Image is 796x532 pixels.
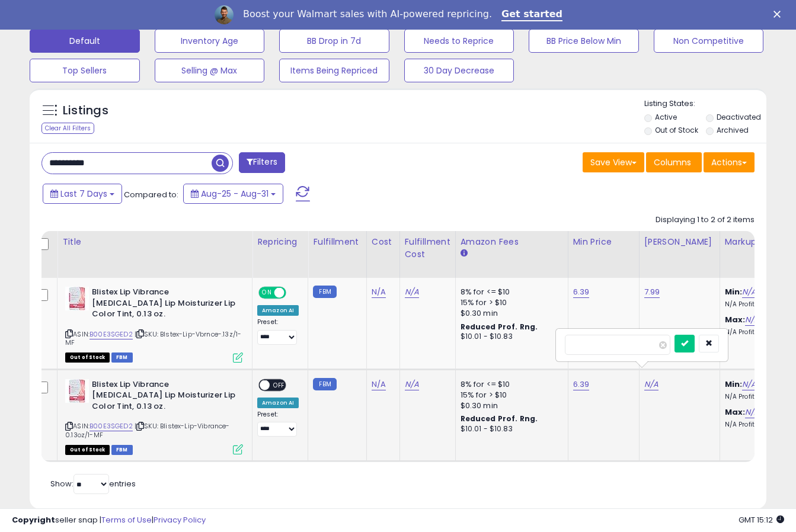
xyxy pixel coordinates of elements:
div: $0.30 min [461,308,559,319]
a: N/A [745,314,759,326]
a: Privacy Policy [154,514,206,525]
div: Clear All Filters [41,123,94,134]
span: FBM [111,445,133,455]
a: B00E3SGED2 [89,329,133,339]
small: FBM [313,378,336,390]
div: Cost [372,236,395,248]
b: Max: [725,314,746,325]
small: Amazon Fees. [461,248,468,259]
label: Out of Stock [655,125,698,135]
div: Fulfillment Cost [405,236,450,261]
span: OFF [270,380,289,390]
span: Last 7 Days [60,188,107,200]
button: Top Sellers [30,59,140,82]
span: 2025-09-10 15:12 GMT [739,514,784,525]
a: 7.99 [644,286,660,298]
div: ASIN: [65,379,243,454]
span: Aug-25 - Aug-31 [201,188,268,200]
div: Min Price [573,236,634,248]
label: Active [655,112,677,122]
span: | SKU: Blstex-Lip-Vbrnce-.13z/1-MF [65,329,241,347]
b: Reduced Prof. Rng. [461,322,538,332]
img: 41L2KCxZpeL._SL40_.jpg [65,287,89,310]
span: FBM [111,352,133,363]
h5: Listings [63,102,108,119]
a: N/A [372,379,386,390]
button: Columns [646,152,702,172]
span: All listings that are currently out of stock and unavailable for purchase on Amazon [65,445,110,455]
div: [PERSON_NAME] [644,236,715,248]
a: N/A [745,406,759,418]
a: 6.39 [573,379,590,390]
span: Columns [654,156,691,168]
label: Deactivated [717,112,761,122]
div: $0.30 min [461,400,559,411]
a: N/A [742,379,756,390]
div: Title [62,236,247,248]
a: B00E3SGED2 [89,421,133,431]
div: Preset: [257,411,299,437]
b: Blistex Lip Vibrance [MEDICAL_DATA] Lip Moisturizer Lip Color Tint, 0.13 oz. [92,379,236,415]
button: Inventory Age [155,29,265,53]
button: Save View [583,152,644,172]
button: Last 7 Days [43,184,122,204]
img: Profile image for Adrian [215,5,234,24]
div: Amazon Fees [461,236,563,248]
span: Show: entries [50,478,136,489]
button: Default [30,29,140,53]
button: Selling @ Max [155,59,265,82]
button: Actions [704,152,755,172]
span: All listings that are currently out of stock and unavailable for purchase on Amazon [65,352,110,363]
div: Amazon AI [257,398,299,408]
p: Listing States: [644,98,766,110]
div: Close [773,11,785,18]
b: Max: [725,406,746,418]
button: Needs to Reprice [404,29,514,53]
span: ON [260,288,274,298]
div: Fulfillment [313,236,361,248]
a: N/A [644,379,658,390]
a: N/A [372,286,386,298]
div: Preset: [257,318,299,345]
small: FBM [313,286,336,298]
div: ASIN: [65,287,243,361]
a: 6.39 [573,286,590,298]
b: Min: [725,379,743,390]
div: 15% for > $10 [461,297,559,308]
div: $10.01 - $10.83 [461,332,559,342]
img: 41L2KCxZpeL._SL40_.jpg [65,379,89,403]
button: BB Drop in 7d [279,29,389,53]
div: Boost your Walmart sales with AI-powered repricing. [243,8,492,20]
div: 8% for <= $10 [461,287,559,297]
div: $10.01 - $10.83 [461,424,559,434]
button: 30 Day Decrease [404,59,514,82]
div: Displaying 1 to 2 of 2 items [656,214,755,226]
button: Filters [239,152,285,173]
a: Get started [501,8,562,21]
a: Terms of Use [101,514,152,525]
div: Repricing [257,236,303,248]
div: seller snap | | [12,515,206,526]
button: Items Being Repriced [279,59,389,82]
a: N/A [742,286,756,298]
a: N/A [405,379,419,390]
div: Amazon AI [257,305,299,316]
span: Compared to: [124,189,178,200]
b: Min: [725,286,743,297]
a: N/A [405,286,419,298]
div: 8% for <= $10 [461,379,559,390]
button: BB Price Below Min [529,29,639,53]
div: 15% for > $10 [461,390,559,400]
span: OFF [284,288,303,298]
button: Non Competitive [654,29,764,53]
b: Reduced Prof. Rng. [461,414,538,424]
label: Archived [717,125,749,135]
b: Blistex Lip Vibrance [MEDICAL_DATA] Lip Moisturizer Lip Color Tint, 0.13 oz. [92,287,236,323]
strong: Copyright [12,514,55,525]
button: Aug-25 - Aug-31 [183,184,283,204]
span: | SKU: Blistex-Lip-Vibrance-0.13oz/1-MF [65,421,230,439]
